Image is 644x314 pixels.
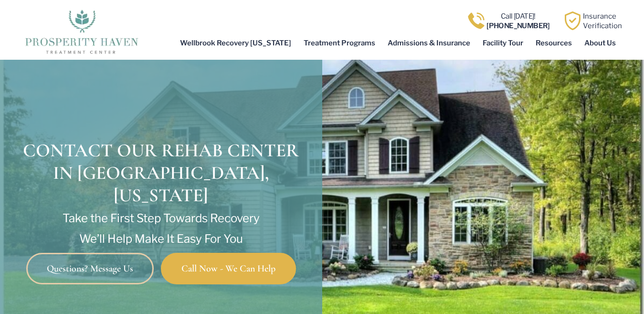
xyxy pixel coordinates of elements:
[381,32,476,54] a: Admissions & Insurance
[563,11,582,30] img: Learn how Prosperity Haven, a verified substance abuse center can help you overcome your addiction
[486,12,550,30] a: Call [DATE]![PHONE_NUMBER]
[26,253,154,284] a: Questions? Message Us
[297,32,381,54] a: Treatment Programs
[5,233,317,245] p: We’ll Help Make It Easy For You
[529,32,578,54] a: Resources
[181,264,275,273] span: Call Now - We Can Help
[476,32,529,54] a: Facility Tour
[161,253,296,284] a: Call Now - We Can Help
[578,32,622,54] a: About Us
[486,22,550,30] b: [PHONE_NUMBER]
[174,32,297,54] a: Wellbrook Recovery [US_STATE]
[583,12,622,30] a: InsuranceVerification
[47,264,133,273] span: Questions? Message Us
[5,212,317,225] p: Take the First Step Towards Recovery
[22,7,141,55] img: The logo for Prosperity Haven Addiction Recovery Center.
[5,140,317,206] h1: Contact Our Rehab Center in [GEOGRAPHIC_DATA], [US_STATE]
[467,11,486,30] img: Call one of Prosperity Haven's dedicated counselors today so we can help you overcome addiction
